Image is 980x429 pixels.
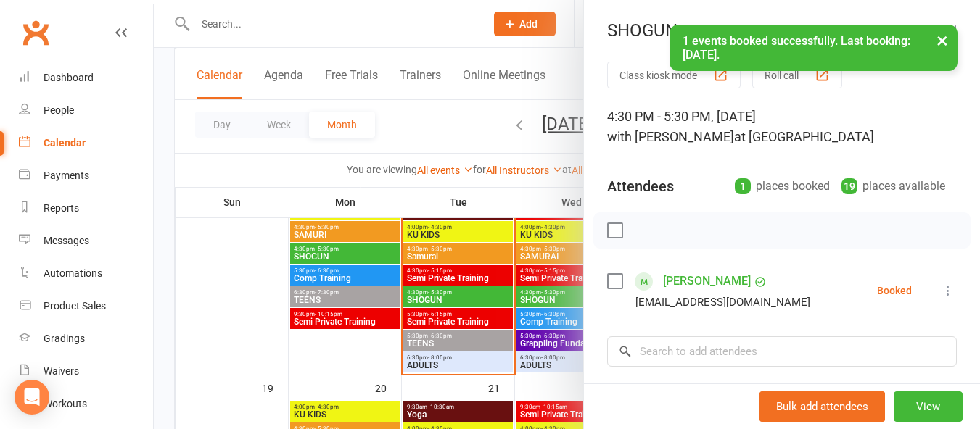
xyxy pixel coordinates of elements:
[44,300,106,312] div: Product Sales
[929,25,955,56] button: ×
[19,192,153,225] a: Reports
[19,62,153,94] a: Dashboard
[44,72,94,83] div: Dashboard
[607,336,957,367] input: Search to add attendees
[17,14,54,51] a: Clubworx
[759,391,885,422] button: Bulk add attendees
[841,176,945,196] div: places available
[44,267,102,279] div: Automations
[635,293,810,312] div: [EMAIL_ADDRESS][DOMAIN_NAME]
[19,127,153,159] a: Calendar
[877,286,912,296] div: Booked
[19,159,153,192] a: Payments
[44,104,74,116] div: People
[663,270,751,293] a: [PERSON_NAME]
[894,391,963,422] button: View
[44,137,86,149] div: Calendar
[734,129,874,144] span: at [GEOGRAPHIC_DATA]
[19,388,153,420] a: Workouts
[584,20,980,41] div: SHOGUN
[19,94,153,127] a: People
[19,257,153,290] a: Automations
[841,178,857,194] div: 19
[19,225,153,257] a: Messages
[44,365,79,377] div: Waivers
[607,107,957,147] div: 4:30 PM - 5:30 PM, [DATE]
[735,178,751,194] div: 1
[19,322,153,355] a: Gradings
[44,170,89,181] div: Payments
[607,129,734,144] span: with [PERSON_NAME]
[19,290,153,322] a: Product Sales
[44,398,87,409] div: Workouts
[15,380,49,415] div: Open Intercom Messenger
[44,333,85,344] div: Gradings
[607,176,674,196] div: Attendees
[19,355,153,388] a: Waivers
[670,25,958,71] div: 1 events booked successfully. Last booking: [DATE].
[44,235,89,246] div: Messages
[735,176,830,196] div: places booked
[44,202,79,214] div: Reports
